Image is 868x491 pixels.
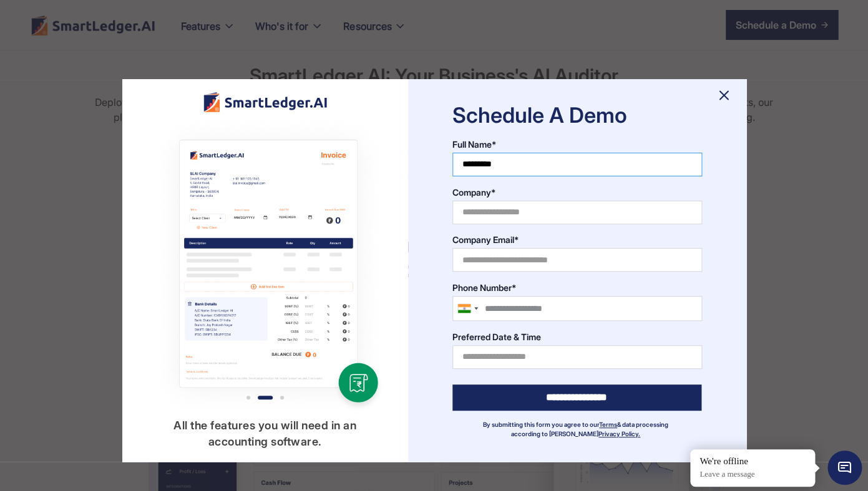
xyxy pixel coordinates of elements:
[599,421,617,428] a: Terms
[471,420,681,439] div: By submitting this form you agree to our & data processing according to [PERSON_NAME]
[452,233,702,246] label: Company Email*
[169,417,361,449] div: All the features you will need in an accounting software.
[700,455,806,468] div: We're offline
[125,118,406,417] div: 2 of 3
[598,430,640,437] a: Privacy Policy.
[258,396,273,399] div: Show slide 2 of 3
[700,469,806,480] p: Leave a message
[827,450,862,485] span: Chat Widget
[452,281,702,294] label: Phone Number*
[452,138,702,151] label: Full Name*
[452,330,702,343] label: Preferred Date & Time
[246,396,250,399] div: Show slide 1 of 3
[452,102,702,438] form: Schedule a demo features page
[452,186,702,199] label: Company*
[280,396,284,399] div: Show slide 3 of 3
[453,297,482,320] div: India (भारत): +91
[202,92,328,131] img: Smart Ledger logo
[125,118,406,417] div: carousel
[714,85,734,105] img: charm_cross
[452,102,702,128] h1: Schedule A Demo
